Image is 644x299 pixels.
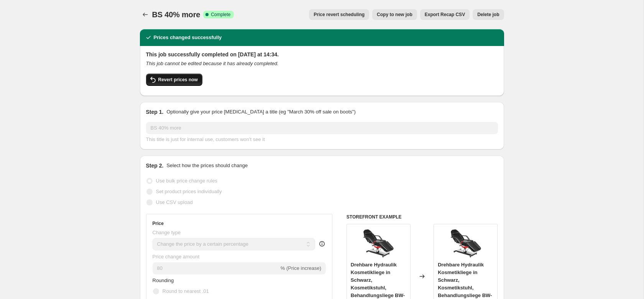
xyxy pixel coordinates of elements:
input: 30% off holiday sale [146,122,498,134]
span: Rounding [153,278,174,283]
img: drehbare-hydraulik-kosmetikliege-in-schwarz-kosmetikstuhl-behandlungsliege-bw-210-mit-manueller-v... [450,228,481,259]
input: -15 [153,262,279,274]
h2: Step 2. [146,162,164,169]
span: Change type [153,230,181,235]
h2: Step 1. [146,108,164,116]
p: Select how the prices should change [166,162,248,169]
button: Export Recap CSV [420,9,470,20]
span: Copy to new job [377,11,412,18]
span: Price revert scheduling [314,11,365,18]
i: This job cannot be edited because it has already completed. [146,61,279,66]
span: Revert prices now [158,77,198,83]
div: help [318,240,326,248]
span: BS 40% more [152,10,200,19]
button: Price revert scheduling [309,9,369,20]
button: Delete job [473,9,504,20]
span: Price change amount [153,254,200,260]
span: Export Recap CSV [425,11,465,18]
h2: Prices changed successfully [154,34,222,41]
button: Price change jobs [140,9,151,20]
h6: STOREFRONT EXAMPLE [347,214,498,220]
h3: Price [153,220,164,227]
img: drehbare-hydraulik-kosmetikliege-in-schwarz-kosmetikstuhl-behandlungsliege-bw-210-mit-manueller-v... [363,228,394,259]
span: Complete [211,11,230,18]
span: Use CSV upload [156,199,193,205]
button: Revert prices now [146,74,202,86]
span: Delete job [477,11,499,18]
span: Round to nearest .01 [163,288,209,294]
h2: This job successfully completed on [DATE] at 14:34. [146,51,498,58]
button: Copy to new job [372,9,417,20]
span: % (Price increase) [281,265,321,271]
span: Use bulk price change rules [156,178,217,184]
span: This title is just for internal use, customers won't see it [146,136,265,142]
p: Optionally give your price [MEDICAL_DATA] a title (eg "March 30% off sale on boots") [166,108,355,116]
span: Set product prices individually [156,189,222,194]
